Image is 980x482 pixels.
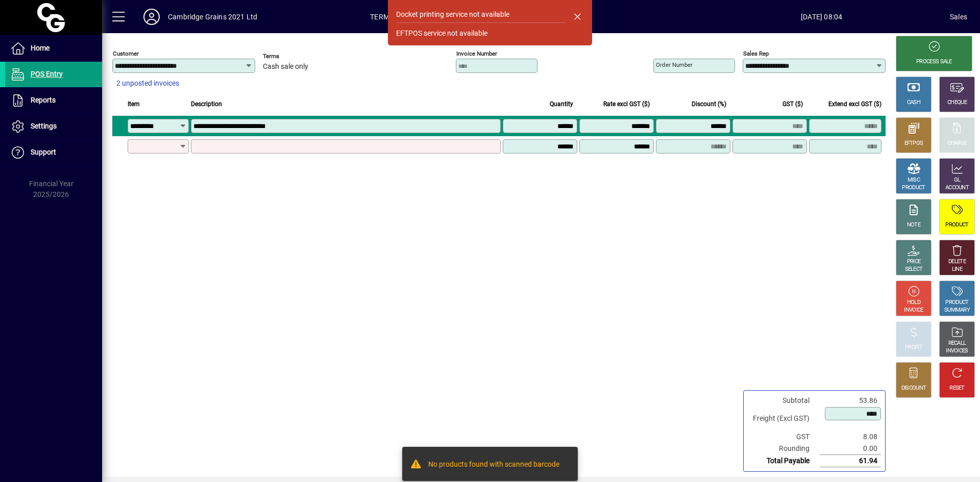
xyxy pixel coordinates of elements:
mat-label: Customer [113,50,139,57]
div: MISC [908,176,920,184]
div: DISCOUNT [901,385,926,392]
div: EFTPOS [904,140,923,147]
mat-label: Invoice number [456,50,497,57]
mat-label: Order number [656,61,693,68]
span: Rate excl GST ($) [603,98,650,110]
span: Description [191,98,222,110]
div: SUMMARY [944,307,970,314]
span: TERMINAL2 [370,9,410,25]
span: Terms [263,53,324,60]
td: 8.08 [820,431,881,443]
div: EFTPOS service not available [396,28,487,39]
td: Total Payable [748,455,820,467]
a: Support [5,140,102,165]
button: Profile [135,8,168,26]
button: 2 unposted invoices [112,74,183,93]
a: Reports [5,88,102,113]
span: Cash sale only [263,63,308,71]
div: CHARGE [947,140,967,147]
div: RECALL [948,340,966,347]
span: Support [31,148,56,156]
mat-label: Sales rep [743,50,769,57]
div: INVOICES [946,347,968,355]
span: Item [128,98,140,110]
span: Discount (%) [692,98,726,110]
td: 61.94 [820,455,881,467]
div: PROCESS SALE [916,58,952,66]
div: INVOICE [904,307,923,314]
td: Subtotal [748,395,820,407]
div: SELECT [905,266,923,273]
td: GST [748,431,820,443]
div: NOTE [907,221,920,229]
div: PRODUCT [945,221,968,229]
span: GST ($) [782,98,803,110]
span: POS Entry [31,70,63,78]
span: Settings [31,122,57,130]
div: CHEQUE [947,99,967,107]
div: ACCOUNT [945,184,969,192]
td: 0.00 [820,443,881,455]
td: Freight (Excl GST) [748,407,820,431]
span: [DATE] 08:04 [693,9,950,25]
div: RESET [949,385,965,392]
div: HOLD [907,299,920,307]
div: Sales [950,9,967,25]
a: Home [5,36,102,61]
div: PRODUCT [902,184,925,192]
span: Reports [31,96,56,104]
span: Extend excl GST ($) [828,98,881,110]
div: PRICE [907,258,921,266]
td: 53.86 [820,395,881,407]
td: Rounding [748,443,820,455]
div: DELETE [948,258,966,266]
div: CASH [907,99,920,107]
a: Settings [5,114,102,139]
span: Home [31,44,50,52]
div: GL [954,176,961,184]
div: PRODUCT [945,299,968,307]
div: No products found with scanned barcode [428,459,559,471]
div: LINE [952,266,962,273]
div: PROFIT [905,344,922,351]
span: Quantity [550,98,573,110]
span: 2 unposted invoices [116,78,179,89]
div: Cambridge Grains 2021 Ltd [168,9,257,25]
